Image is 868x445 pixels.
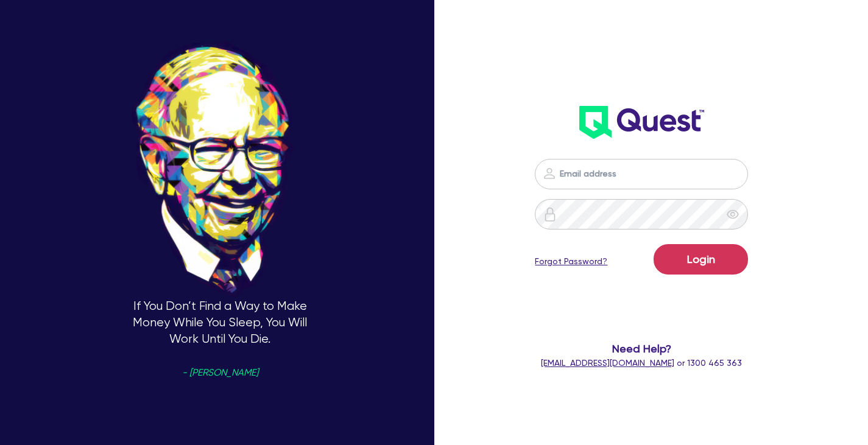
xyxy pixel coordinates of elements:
a: [EMAIL_ADDRESS][DOMAIN_NAME] [541,358,674,368]
img: wH2k97JdezQIQAAAABJRU5ErkJggg== [579,106,704,139]
button: Login [654,244,748,275]
img: icon-password [543,207,557,222]
a: Forgot Password? [535,255,607,268]
span: eye [727,208,739,220]
input: Email address [535,159,748,189]
span: or 1300 465 363 [541,358,742,368]
img: icon-password [542,166,557,181]
span: Need Help? [531,340,753,357]
span: - [PERSON_NAME] [182,368,258,377]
